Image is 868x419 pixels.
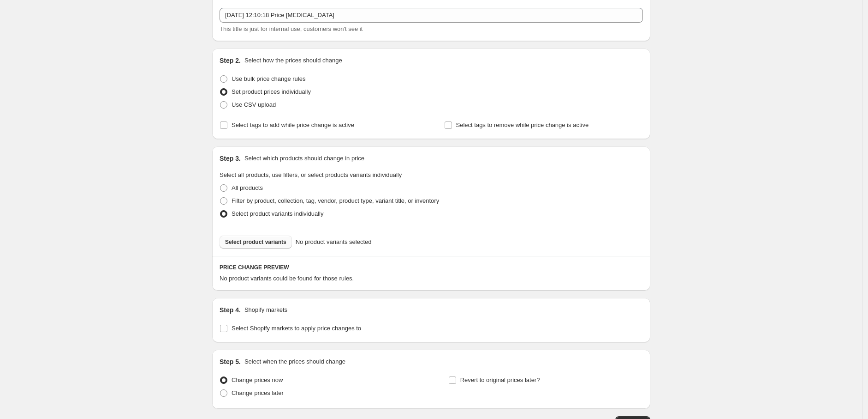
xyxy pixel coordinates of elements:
span: Select Shopify markets to apply price changes to [232,325,361,332]
span: Use CSV upload [232,101,276,108]
span: All products [232,184,263,191]
span: No product variants selected [296,237,372,247]
p: Shopify markets [244,305,287,315]
h6: PRICE CHANGE PREVIEW [220,264,643,271]
span: Change prices later [232,389,284,396]
span: This title is just for internal use, customers won't see it [220,25,363,32]
h2: Step 4. [220,305,241,315]
span: Change prices now [232,376,283,383]
h2: Step 5. [220,357,241,366]
p: Select how the prices should change [244,56,342,65]
span: Select product variants [225,238,286,246]
span: Revert to original prices later? [460,376,540,383]
h2: Step 3. [220,154,241,163]
span: Set product prices individually [232,88,311,95]
span: No product variants could be found for those rules. [220,275,354,282]
p: Select when the prices should change [244,357,345,366]
span: Select tags to remove while price change is active [456,121,589,128]
h2: Step 2. [220,56,241,65]
span: Select product variants individually [232,210,323,217]
p: Select which products should change in price [244,154,364,163]
span: Select all products, use filters, or select products variants individually [220,171,402,178]
button: Select product variants [220,236,292,249]
span: Select tags to add while price change is active [232,121,354,128]
input: 30% off holiday sale [220,8,643,23]
span: Use bulk price change rules [232,75,305,82]
span: Filter by product, collection, tag, vendor, product type, variant title, or inventory [232,197,439,204]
